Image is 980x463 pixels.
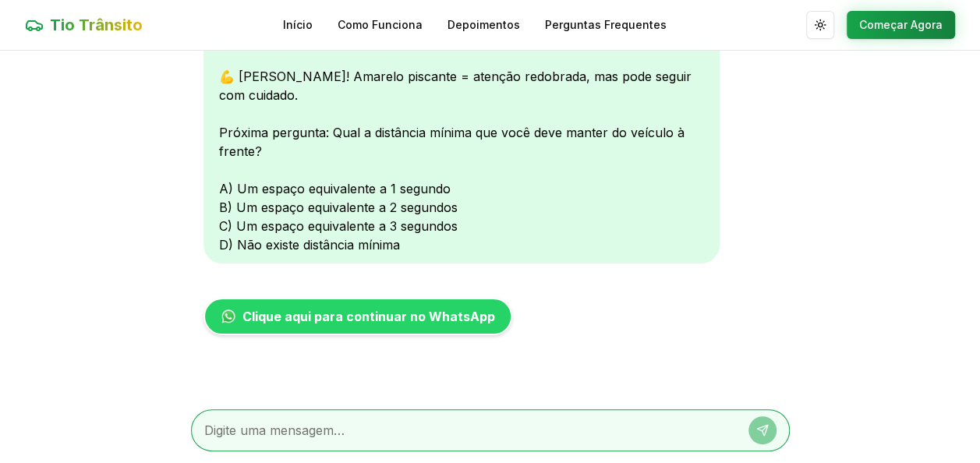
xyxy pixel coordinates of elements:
[338,17,423,33] a: Como Funciona
[50,14,143,36] span: Tio Trânsito
[203,298,512,335] a: Clique aqui para continuar no WhatsApp
[203,20,720,263] div: Muito bem! 🎯 💪 [PERSON_NAME]! Amarelo piscante = atenção redobrada, mas pode seguir com cuidado. ...
[847,11,955,39] button: Começar Agora
[242,307,495,326] span: Clique aqui para continuar no WhatsApp
[283,17,313,33] a: Início
[448,17,520,33] a: Depoimentos
[545,17,667,33] a: Perguntas Frequentes
[25,14,143,36] a: Tio Trânsito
